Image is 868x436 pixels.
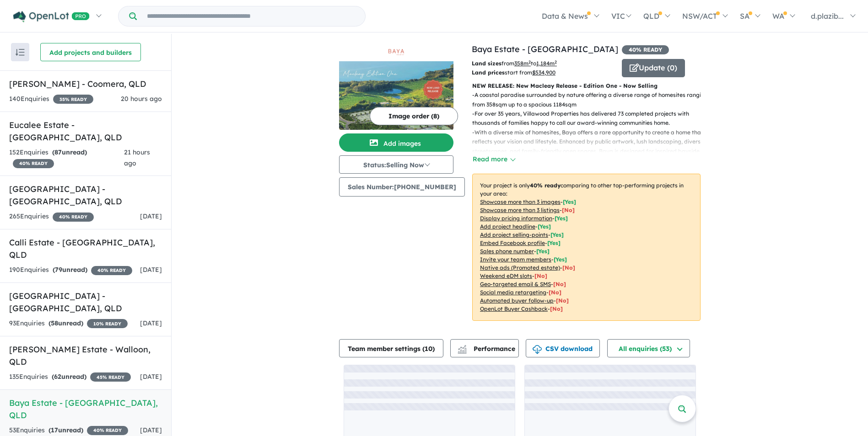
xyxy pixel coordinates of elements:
[538,223,551,230] span: [ Yes ]
[343,47,450,58] img: Baya Estate - Redland Bay Logo
[472,60,501,67] b: Land sizes
[533,345,542,354] img: download icon
[54,148,62,156] span: 87
[562,207,575,213] span: [ No ]
[472,69,505,76] b: Land prices
[480,231,548,238] u: Add project selling-points
[480,305,548,312] u: OpenLot Buyer Cashback
[458,345,466,350] img: line-chart.svg
[480,264,560,271] u: Native ads (Promoted estate)
[140,266,162,274] span: [DATE]
[9,397,162,421] h5: Baya Estate - [GEOGRAPHIC_DATA] , QLD
[49,319,83,327] strong: ( unread)
[90,372,131,382] span: 45 % READY
[9,236,162,261] h5: Calli Estate - [GEOGRAPHIC_DATA] , QLD
[480,281,551,287] u: Geo-targeted email & SMS
[9,211,94,222] div: 265 Enquir ies
[9,425,128,436] div: 53 Enquir ies
[622,45,669,54] span: 40 % READY
[553,281,566,287] span: [No]
[480,248,534,255] u: Sales phone number
[339,43,453,130] a: Baya Estate - Redland Bay LogoBaya Estate - Redland Bay
[121,95,162,103] span: 20 hours ago
[16,49,25,56] img: sort.svg
[480,198,561,205] u: Showcase more than 3 images
[53,213,94,222] span: 40 % READY
[9,290,162,314] h5: [GEOGRAPHIC_DATA] - [GEOGRAPHIC_DATA] , QLD
[9,265,132,276] div: 190 Enquir ies
[9,78,162,90] h5: [PERSON_NAME] - Coomera , QLD
[140,212,162,220] span: [DATE]
[54,372,61,381] span: 62
[53,266,87,274] strong: ( unread)
[472,44,618,54] a: Baya Estate - [GEOGRAPHIC_DATA]
[450,339,519,357] button: Performance
[9,372,131,383] div: 135 Enquir ies
[87,426,128,435] span: 40 % READY
[472,174,701,321] p: Your project is only comparing to other top-performing projects in your area: - - - - - - - - - -...
[562,264,575,271] span: [No]
[9,343,162,368] h5: [PERSON_NAME] Estate - Walloon , QLD
[563,198,576,205] span: [ Yes ]
[480,289,546,296] u: Social media retargeting
[480,256,551,263] u: Invite your team members
[472,128,708,165] p: - With a diverse mix of homesites, Baya offers a rare opportunity to create a home that reflects ...
[339,61,453,130] img: Baya Estate - Redland Bay
[550,305,563,312] span: [No]
[622,59,685,77] button: Update (0)
[547,239,561,246] span: [ Yes ]
[52,148,87,156] strong: ( unread)
[339,133,453,152] button: Add images
[339,177,465,197] button: Sales Number:[PHONE_NUMBER]
[52,372,86,381] strong: ( unread)
[811,11,844,21] span: d.plazib...
[458,348,467,354] img: bar-chart.svg
[51,319,58,327] span: 58
[9,147,124,169] div: 152 Enquir ies
[370,107,458,125] button: Image order (8)
[536,248,550,255] span: [ Yes ]
[480,207,560,213] u: Showcase more than 3 listings
[554,256,567,263] span: [ Yes ]
[536,60,557,67] u: 1,184 m
[480,223,535,230] u: Add project headline
[91,266,132,275] span: 40 % READY
[13,11,90,22] img: Openlot PRO Logo White
[607,339,690,357] button: All enquiries (53)
[49,426,83,434] strong: ( unread)
[472,81,701,90] p: NEW RELEASE: New Macleay Release - Edition One - Now Selling
[55,266,62,274] span: 79
[9,183,162,207] h5: [GEOGRAPHIC_DATA] - [GEOGRAPHIC_DATA] , QLD
[9,318,128,329] div: 93 Enquir ies
[124,148,150,167] span: 21 hours ago
[480,215,552,222] u: Display pricing information
[549,289,561,296] span: [No]
[51,426,58,434] span: 17
[459,345,515,353] span: Performance
[556,297,569,304] span: [No]
[480,297,554,304] u: Automated buyer follow-up
[530,182,561,189] b: 40 % ready
[339,339,443,357] button: Team member settings (10)
[514,60,531,67] u: 358 m
[472,68,615,77] p: start from
[555,215,568,222] span: [ Yes ]
[534,272,547,279] span: [No]
[139,6,363,26] input: Try estate name, suburb, builder or developer
[472,154,515,165] button: Read more
[550,231,564,238] span: [ Yes ]
[140,426,162,434] span: [DATE]
[532,69,555,76] u: $ 534,900
[13,159,54,168] span: 40 % READY
[555,59,557,64] sup: 2
[87,319,128,328] span: 10 % READY
[528,59,531,64] sup: 2
[9,94,93,105] div: 140 Enquir ies
[425,345,432,353] span: 10
[472,59,615,68] p: from
[140,319,162,327] span: [DATE]
[40,43,141,61] button: Add projects and builders
[9,119,162,144] h5: Eucalee Estate - [GEOGRAPHIC_DATA] , QLD
[472,90,708,109] p: - A coastal paradise surrounded by nature offering a diverse range of homesites ranging from 358s...
[480,239,545,246] u: Embed Facebook profile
